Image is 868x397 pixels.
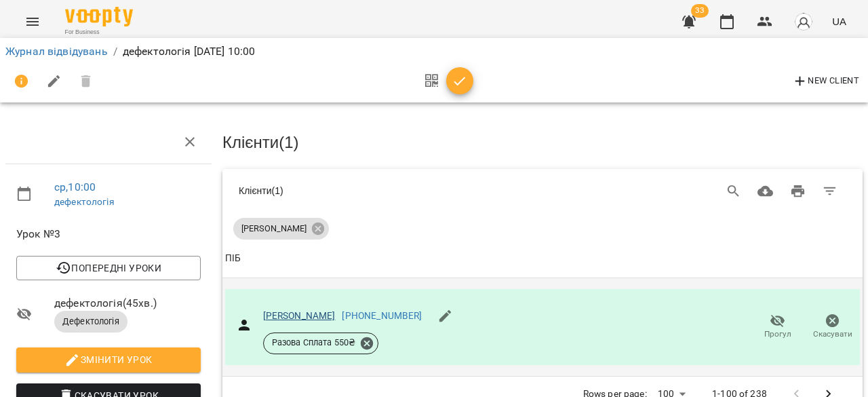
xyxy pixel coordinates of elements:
div: Sort [225,250,241,267]
div: Клієнти ( 1 ) [239,184,500,197]
h3: Клієнти ( 1 ) [222,134,863,151]
button: Фільтр [814,175,846,208]
span: UA [832,14,846,29]
span: Скасувати [813,328,852,340]
span: Разова Сплата 550 ₴ [264,337,364,349]
span: дефектологія ( 45 хв. ) [54,295,201,311]
button: Прогул [750,308,805,346]
span: Прогул [764,328,791,340]
a: [PHONE_NUMBER] [342,310,422,321]
button: Завантажити CSV [749,175,782,208]
a: Журнал відвідувань [5,45,108,58]
button: Друк [782,175,814,208]
button: Попередні уроки [16,256,201,280]
a: дефектологія [54,196,115,207]
li: / [113,43,117,60]
nav: breadcrumb [5,43,863,60]
div: Разова Сплата 550₴ [263,333,379,354]
img: avatar_s.png [794,12,813,31]
button: New Client [789,71,863,92]
span: Дефектологія [54,316,127,328]
button: Скасувати [805,308,860,346]
span: ПІБ [225,250,860,267]
p: дефектологія [DATE] 10:00 [123,43,256,60]
span: [PERSON_NAME] [233,223,315,235]
span: 33 [691,4,709,18]
span: Попередні уроки [27,260,190,276]
a: ср , 10:00 [54,181,96,193]
button: Змінити урок [16,347,201,372]
div: [PERSON_NAME] [233,218,329,240]
span: Урок №3 [16,226,201,242]
button: Menu [16,5,49,38]
a: [PERSON_NAME] [263,310,336,321]
span: Змінити урок [27,352,190,368]
div: Table Toolbar [222,169,863,212]
span: For Business [65,28,133,37]
img: Voopty Logo [65,7,133,26]
button: UA [827,9,852,34]
span: New Client [792,73,859,90]
div: ПІБ [225,250,241,267]
button: Search [717,175,750,208]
